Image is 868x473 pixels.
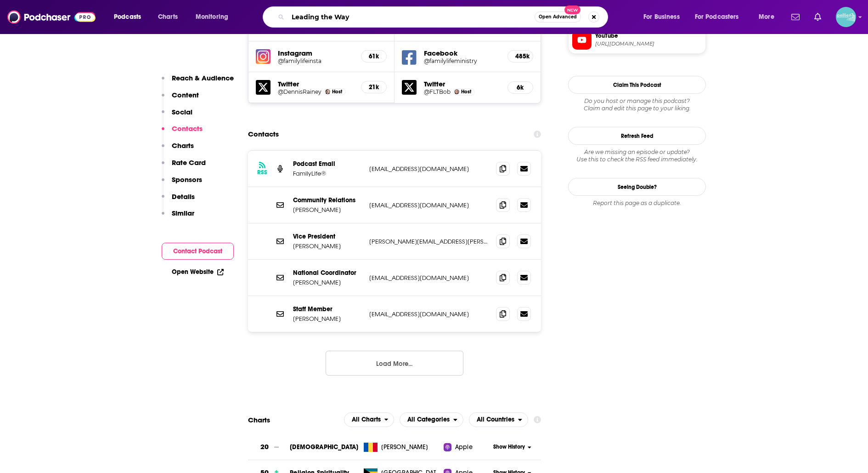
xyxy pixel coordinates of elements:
[152,10,183,24] a: Charts
[325,89,330,94] img: Dennis Rainey
[568,97,706,105] span: Do you host or manage this podcast?
[400,412,463,427] button: open menu
[407,416,450,423] span: All Categories
[454,89,459,94] img: Bob Lepine
[293,160,362,168] p: Podcast Email
[172,192,195,201] p: Details
[572,30,702,50] a: YouTube[URL][DOMAIN_NAME]
[248,125,279,143] h2: Contacts
[695,11,739,23] span: For Podcasters
[326,351,463,376] button: Load More...
[158,11,178,23] span: Charts
[172,175,202,184] p: Sponsors
[836,7,856,27] button: Show profile menu
[515,52,525,60] h5: 485k
[162,74,234,91] button: Reach & Audience
[172,158,206,167] p: Rate Card
[196,11,228,23] span: Monitoring
[7,8,96,26] img: Podchaser - Follow, Share and Rate Podcasts
[257,169,267,176] h3: RSS
[788,9,803,25] a: Show notifications dropdown
[162,91,199,108] button: Content
[752,10,786,24] button: open menu
[493,443,525,451] span: Show History
[293,170,362,177] p: FamilyLife®
[293,315,362,323] p: [PERSON_NAME]
[271,6,617,28] div: Search podcasts, credits, & more...
[595,40,702,47] span: https://www.youtube.com/@familylife
[564,6,581,14] span: New
[107,10,153,24] button: open menu
[293,269,362,277] p: National Coordinator
[360,443,444,452] a: [PERSON_NAME]
[293,196,362,204] p: Community Relations
[455,443,473,452] span: Apple
[568,148,706,163] div: Are we missing an episode or update? Use this to check the RSS feed immediately.
[162,158,206,175] button: Rate Card
[293,206,362,214] p: [PERSON_NAME]
[332,89,342,95] span: Host
[469,412,528,427] h2: Countries
[369,310,489,318] p: [EMAIL_ADDRESS][DOMAIN_NAME]
[256,49,271,64] img: iconImage
[162,175,202,192] button: Sponsors
[637,10,691,24] button: open menu
[278,80,354,88] h5: Twitter
[162,243,234,260] button: Contact Podcast
[568,76,706,94] button: Claim This Podcast
[469,412,528,427] button: open menu
[293,233,362,240] p: Vice President
[515,84,525,91] h5: 6k
[172,108,192,116] p: Social
[444,443,490,452] a: Apple
[344,412,395,427] h2: Platforms
[369,165,489,173] p: [EMAIL_ADDRESS][DOMAIN_NAME]
[293,279,362,286] p: [PERSON_NAME]
[162,141,194,158] button: Charts
[293,305,362,313] p: Staff Member
[643,11,680,23] span: For Business
[290,443,358,451] a: [DEMOGRAPHIC_DATA]
[689,10,752,24] button: open menu
[248,434,290,460] a: 20
[278,49,354,57] h5: Instagram
[424,57,500,64] a: @familylifeministry
[172,91,199,99] p: Content
[424,80,500,88] h5: Twitter
[172,141,194,150] p: Charts
[172,209,194,217] p: Similar
[162,108,192,125] button: Social
[352,416,381,423] span: All Charts
[461,89,471,95] span: Host
[172,74,234,82] p: Reach & Audience
[535,11,581,23] button: Open AdvancedNew
[836,7,856,27] img: User Profile
[162,124,203,141] button: Contacts
[278,57,354,64] a: @familylifeinsta
[369,83,379,91] h5: 21k
[288,10,535,24] input: Search podcasts, credits, & more...
[568,199,706,207] div: Report this page as a duplicate.
[568,127,706,145] button: Refresh Feed
[172,268,224,276] a: Open Website
[568,97,706,112] div: Claim and edit this page to your liking.
[424,88,451,95] a: @FLTBob
[162,192,195,209] button: Details
[568,178,706,196] a: Seeing Double?
[293,242,362,250] p: [PERSON_NAME]
[539,15,577,19] span: Open Advanced
[400,412,463,427] h2: Categories
[595,32,702,40] span: YouTube
[369,238,489,245] p: [PERSON_NAME][EMAIL_ADDRESS][PERSON_NAME][DOMAIN_NAME]
[424,49,500,57] h5: Facebook
[381,443,428,452] span: Chad
[162,209,194,226] button: Similar
[278,88,321,95] a: @DennisRainey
